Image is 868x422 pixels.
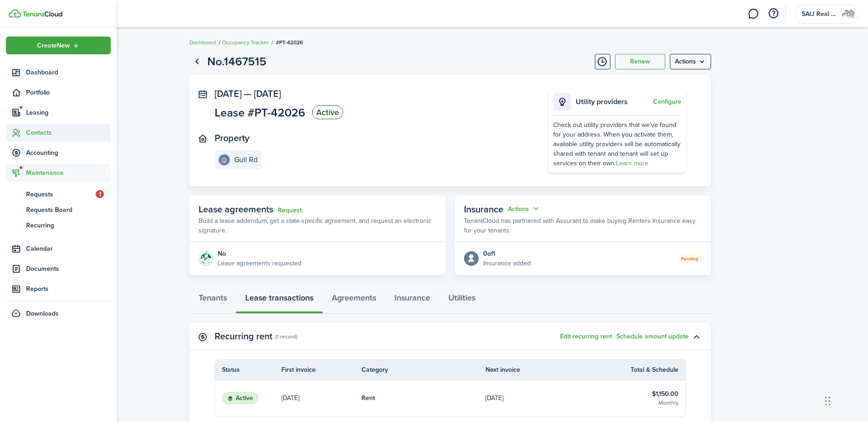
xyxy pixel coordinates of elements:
[658,399,679,407] table-subtitle: Monthly
[6,186,111,202] a: Requests1
[802,11,838,17] span: SAIJ Real Estate Co
[6,63,111,81] a: Dashboard
[199,216,437,235] p: Build a lease addendum, get a state-specific agreement, and request an electronic signature.
[9,9,21,18] img: TenantCloud
[485,380,610,416] a: [DATE]
[595,54,610,69] button: Timeline
[281,393,299,403] p: [DATE]
[189,286,236,314] a: Tenants
[275,332,297,341] panel-main-subtitle: (1 record)
[278,207,302,214] a: Request
[361,393,375,403] table-info-title: Rent
[842,7,857,21] img: SAIJ Real Estate Co
[96,190,104,198] span: 1
[616,158,648,168] a: Learn more
[207,53,266,70] h1: No.1467515
[254,87,281,100] span: [DATE]
[825,387,830,415] div: Drag
[6,37,111,54] button: Open menu
[464,202,503,216] span: Insurance
[6,217,111,233] a: Recurring
[744,2,762,26] a: Messaging
[215,365,281,375] th: Status
[222,392,259,405] status: Active
[215,87,242,100] span: [DATE]
[560,333,612,340] button: Edit recurring rent
[553,120,681,168] div: Check out utility providers that we've found for your address. When you activate them, available ...
[670,54,711,69] button: Open menu
[689,329,704,344] button: Toggle accordion
[312,105,343,119] status: Active
[281,380,361,416] a: [DATE]
[670,54,711,69] menu-btn: Actions
[234,156,258,164] e-details-info-title: Gull Rd
[199,202,273,216] span: Lease agreements
[485,365,610,375] th: Next invoice
[653,98,681,105] button: Configure
[652,389,679,399] table-info-title: $1,150.00
[822,378,868,422] iframe: Chat Widget
[631,365,685,375] th: Total & Schedule
[276,38,303,47] span: #PT-42026
[615,54,665,69] button: Renew
[22,11,62,17] img: TenantCloud
[677,254,702,263] status: Pending
[215,133,249,143] panel-main-title: Property
[26,221,111,230] span: Recurring
[222,38,269,47] a: Occupancy Tracker
[26,168,111,178] span: Maintenance
[508,204,541,214] button: Actions
[189,54,205,69] a: Go back
[218,258,302,268] p: Lease agreements requested
[323,286,385,314] a: Agreements
[26,68,111,77] span: Dashboard
[26,264,111,274] span: Documents
[610,380,685,416] a: $1,150.00Monthly
[616,333,689,340] button: Schedule amount update
[483,249,531,258] div: 0 of 1
[26,244,111,253] span: Calendar
[483,258,531,268] p: Insurance added
[508,204,541,214] button: Open menu
[26,284,111,294] span: Reports
[215,331,272,342] panel-main-title: Recurring rent
[199,251,213,266] img: Agreement e-sign
[26,309,59,318] span: Downloads
[361,365,486,375] th: Category
[37,42,70,49] span: Create New
[6,202,111,217] a: Requests Board
[485,393,503,403] p: [DATE]
[244,87,252,100] span: —
[26,148,111,158] span: Accounting
[215,107,305,118] span: Lease #PT-42026
[385,286,439,314] a: Insurance
[26,190,96,199] span: Requests
[26,205,111,215] span: Requests Board
[281,365,361,375] th: First invoice
[26,128,111,137] span: Contacts
[6,280,111,298] a: Reports
[26,108,111,117] span: Leasing
[361,380,486,416] a: Rent
[464,216,702,235] p: TenantCloud has partnered with Assurant to make buying Renters Insurance easy for your tenants.
[26,88,111,97] span: Portfolio
[189,38,216,47] a: Dashboard
[576,96,651,107] p: Utility providers
[439,286,485,314] a: Utilities
[218,249,302,258] div: No
[766,6,781,21] button: Open resource center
